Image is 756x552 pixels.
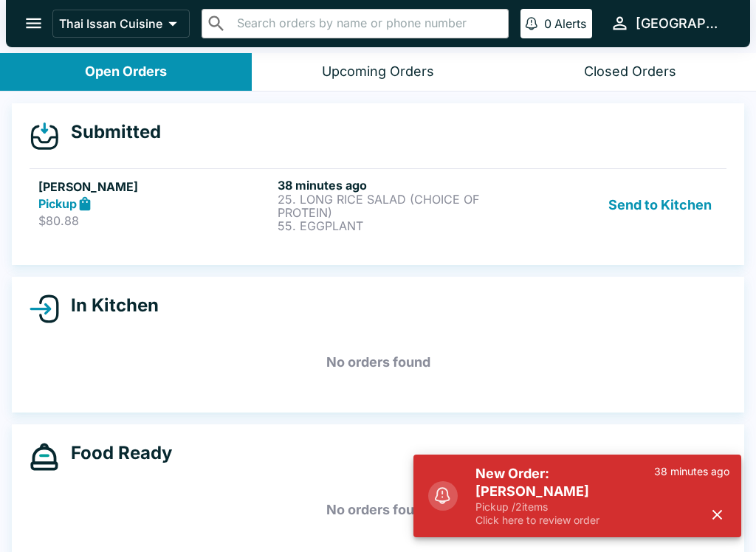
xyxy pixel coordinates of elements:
[654,465,729,478] p: 38 minutes ago
[278,193,511,219] p: 25. LONG RICE SALAD (CHOICE OF PROTEIN)
[52,10,190,38] button: Thai Issan Cuisine
[59,294,159,317] h4: In Kitchen
[38,213,272,228] p: $80.88
[636,15,726,32] div: [GEOGRAPHIC_DATA]
[278,219,511,232] p: 55. EGGPLANT
[38,196,77,211] strong: Pickup
[602,178,718,232] button: Send to Kitchen
[59,442,172,464] h4: Food Ready
[475,500,654,514] p: Pickup / 2 items
[233,13,502,34] input: Search orders by name or phone number
[38,178,272,196] h5: [PERSON_NAME]
[278,178,511,193] h6: 38 minutes ago
[544,16,551,31] p: 0
[554,16,586,31] p: Alerts
[475,514,654,527] p: Click here to review order
[59,16,162,31] p: Thai Issan Cuisine
[584,63,676,80] div: Closed Orders
[85,63,167,80] div: Open Orders
[604,7,732,39] button: [GEOGRAPHIC_DATA]
[30,336,726,389] h5: No orders found
[475,465,654,500] h5: New Order: [PERSON_NAME]
[30,168,726,241] a: [PERSON_NAME]Pickup$80.8838 minutes ago25. LONG RICE SALAD (CHOICE OF PROTEIN)55. EGGPLANTSend to...
[15,4,52,42] button: open drawer
[322,63,434,80] div: Upcoming Orders
[59,121,161,143] h4: Submitted
[30,483,726,537] h5: No orders found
